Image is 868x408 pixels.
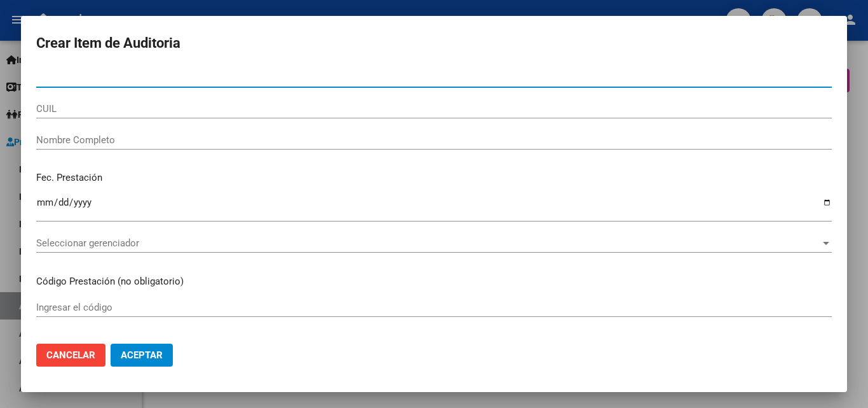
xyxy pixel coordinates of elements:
h2: Crear Item de Auditoria [36,31,832,55]
span: Cancelar [46,349,95,361]
span: Seleccionar gerenciador [36,237,820,249]
p: Código Prestación (no obligatorio) [36,274,832,289]
span: Aceptar [121,349,163,361]
p: Fec. Prestación [36,171,832,185]
button: Cancelar [36,344,105,367]
iframe: Intercom live chat [825,365,855,395]
button: Aceptar [111,344,173,367]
